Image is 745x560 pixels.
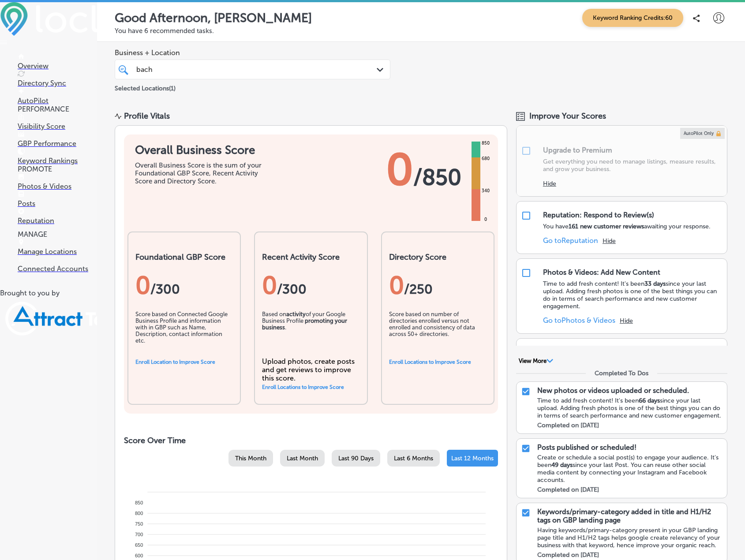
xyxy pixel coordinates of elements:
div: Having keywords/primary-category present in your GBP landing page title and H1/H2 tags helps goog... [537,526,723,549]
p: MANAGE [18,230,97,239]
div: Photos & Videos: Add New Content [543,268,660,276]
div: Based on of your Google Business Profile . [262,311,359,355]
tspan: 650 [135,542,143,548]
p: Posts [18,199,97,208]
span: 0 [386,143,413,196]
tspan: 850 [135,500,143,505]
p: PROMOTE [18,165,97,173]
strong: 161 new customer reviews [569,223,644,230]
div: 0 [483,216,489,223]
p: Overview [18,62,97,70]
label: Completed on [DATE] [537,486,599,493]
div: 0 [135,271,233,300]
tspan: 600 [135,553,143,558]
p: Photos & Videos [18,182,97,190]
span: Last 90 Days [338,455,374,462]
a: Visibility Score [18,114,97,131]
a: Go toPhotos & Videos [543,316,615,325]
span: Improve Your Scores [529,111,606,121]
strong: 49 days [551,461,573,469]
tspan: 750 [135,521,143,526]
p: AutoPilot [18,97,97,105]
div: Score based on Connected Google Business Profile and information with in GBP such as Name, Descri... [135,311,233,355]
h2: Directory Score [389,252,487,262]
a: Keyword Rankings [18,148,97,165]
span: Last Month [287,455,318,462]
button: Hide [620,317,633,325]
b: promoting your business [262,317,347,331]
p: You have awaiting your response. [543,223,711,230]
p: Time to add fresh content! It's been since your last upload. Adding fresh photos is one of the be... [543,280,723,310]
div: Overall Business Score is the sum of your Foundational GBP Score, Recent Activity Score and Direc... [135,161,267,185]
a: Enroll Locations to Improve Score [389,359,471,365]
label: Completed on [DATE] [537,422,599,429]
p: PERFORMANCE [18,105,97,113]
span: This Month [235,455,266,462]
a: Go toReputation [543,236,598,245]
p: Good Afternoon, [PERSON_NAME] [115,11,312,25]
span: Last 12 Months [451,455,494,462]
p: GBP Performance [18,139,97,148]
h2: Score Over Time [124,436,498,445]
tspan: 700 [135,532,143,537]
h2: Foundational GBP Score [135,252,233,262]
div: Time to add fresh content! It's been since your last upload. Adding fresh photos is one of the be... [537,397,723,419]
a: AutoPilot [18,88,97,105]
h1: Overall Business Score [135,143,267,157]
a: Directory Sync [18,71,97,87]
span: / 850 [413,164,461,190]
strong: 66 days [639,397,660,404]
a: Enroll Location to Improve Score [135,359,215,365]
p: Directory Sync [18,79,97,87]
p: Connected Accounts [18,265,97,273]
a: Photos & Videos [18,174,97,190]
a: GBP Performance [18,131,97,148]
h2: Recent Activity Score [262,252,359,262]
button: View More [516,357,556,365]
div: 680 [480,155,491,162]
div: Profile Vitals [124,111,170,121]
div: 0 [389,271,487,300]
p: Posts published or scheduled! [537,443,636,452]
button: Hide [603,237,616,245]
span: /300 [277,281,307,297]
a: Enroll Locations to Improve Score [262,384,344,390]
p: Keywords/primary-category added in title and H1/H2 tags on GBP landing page [537,508,723,524]
a: Reputation [18,208,97,225]
div: Reputation: Respond to Review(s) [543,211,654,219]
span: Last 6 Months [394,455,433,462]
strong: 33 days [644,280,666,287]
a: Overview [18,53,97,70]
tspan: 800 [135,511,143,516]
b: activity [286,311,306,317]
div: 850 [480,140,491,147]
p: Keyword Rankings [18,157,97,165]
span: Business + Location [115,49,390,57]
p: You have 6 recommended tasks. [115,27,727,35]
span: Keyword Ranking Credits: 60 [582,9,683,27]
span: / 300 [150,281,180,297]
div: Score based on number of directories enrolled versus not enrolled and consistency of data across ... [389,311,487,355]
div: Create or schedule a social post(s) to engage your audience. It's been since your last Post. You ... [537,454,723,484]
div: Completed To Dos [595,370,648,377]
p: Visibility Score [18,122,97,131]
a: Manage Locations [18,239,97,256]
p: Manage Locations [18,247,97,256]
div: 0 [262,271,359,300]
button: Hide [543,180,556,187]
p: New photos or videos uploaded or scheduled. [537,386,689,395]
p: Reputation [18,217,97,225]
a: Posts [18,191,97,208]
div: 340 [480,187,491,194]
div: Upload photos, create posts and get reviews to improve this score. [262,357,359,382]
span: /250 [404,281,433,297]
label: Completed on [DATE] [537,551,599,559]
p: Selected Locations ( 1 ) [115,81,176,92]
a: Connected Accounts [18,256,97,273]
